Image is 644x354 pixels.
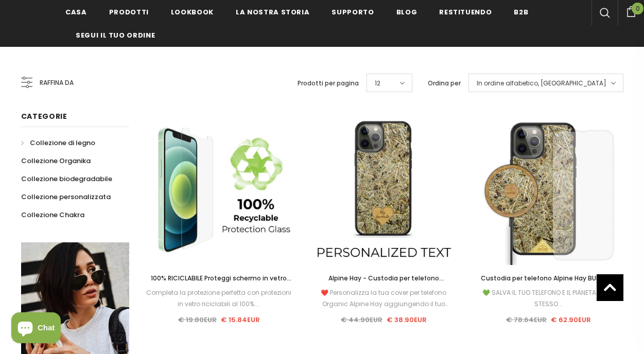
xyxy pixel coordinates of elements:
[387,315,427,325] span: € 38.90EUR
[632,3,643,14] span: 0
[151,274,291,294] span: 100% RICICLABILE Proteggi schermo in vetro temperato 2D / 3D
[76,30,155,40] span: Segui il tuo ordine
[21,152,91,170] a: Collezione Organika
[21,170,112,188] a: Collezione biodegradabile
[477,78,606,88] span: In ordine alfabetico, [GEOGRAPHIC_DATA]
[514,7,528,17] span: B2B
[21,188,111,206] a: Collezione personalizzata
[309,287,458,310] div: ❤️ Personalizza la tua cover per telefono Organic Alpine Hay aggiungendo il tuo Unique...
[21,156,91,166] span: Collezione Organika
[551,315,591,325] span: € 62.90EUR
[8,312,64,346] inbox-online-store-chat: Shopify online store chat
[178,315,217,325] span: € 19.80EUR
[40,77,74,88] span: Raffina da
[21,134,95,152] a: Collezione di legno
[21,210,84,220] span: Collezione Chakra
[76,23,155,46] a: Segui il tuo ordine
[396,7,417,17] span: Blog
[21,111,67,121] span: Categorie
[30,138,95,148] span: Collezione di legno
[481,274,621,305] span: Custodia per telefono Alpine Hay BUNDLE + Pellicola protettiva per lo schermo + Caricabatterie wi...
[236,7,309,17] span: La nostra storia
[332,7,374,17] span: supporto
[145,287,294,310] div: Completa la protezione perfetta con protezioni in vetro riciclabili al 100%....
[474,273,623,284] a: Custodia per telefono Alpine Hay BUNDLE + Pellicola protettiva per lo schermo + Caricabatterie wi...
[109,7,149,17] span: Prodotti
[506,315,547,325] span: € 78.64EUR
[341,315,382,325] span: € 44.90EUR
[309,273,458,284] a: Alpine Hay - Custodia per telefono personalizzata - Regalo personalizzato
[439,7,492,17] span: Restituendo
[65,7,87,17] span: Casa
[298,78,359,88] label: Prodotti per pagina
[618,5,644,17] a: 0
[21,206,84,224] a: Collezione Chakra
[221,315,260,325] span: € 15.84EUR
[21,192,111,202] span: Collezione personalizzata
[321,274,446,294] span: Alpine Hay - Custodia per telefono personalizzata - Regalo personalizzato
[145,273,294,284] a: 100% RICICLABILE Proteggi schermo in vetro temperato 2D / 3D
[375,78,380,88] span: 12
[171,7,214,17] span: Lookbook
[474,287,623,310] div: 💚 SALVA IL TUO TELEFONO E IL PIANETA NELLO STESSO...
[21,174,112,184] span: Collezione biodegradabile
[428,78,461,88] label: Ordina per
